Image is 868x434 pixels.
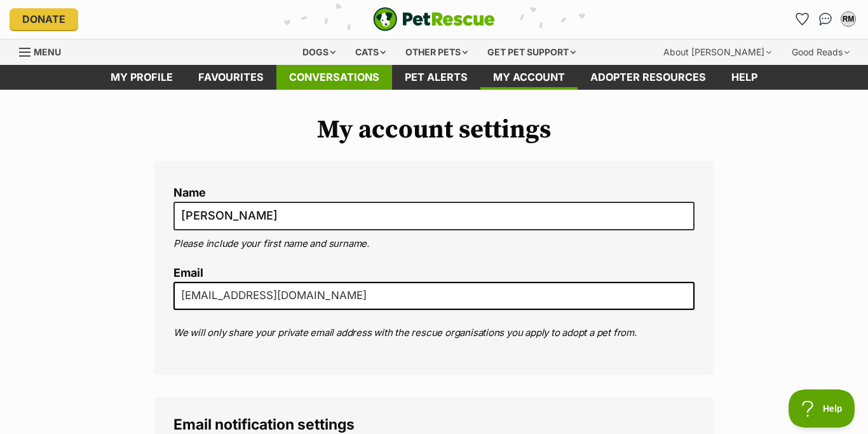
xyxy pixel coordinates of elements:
h1: My account settings [154,115,714,144]
label: Email [173,267,695,280]
p: We will only share your private email address with the rescue organisations you apply to adopt a ... [173,326,695,340]
div: Good Reads [783,39,858,65]
a: Conversations [815,9,836,29]
div: Dogs [294,39,344,65]
a: My account [480,65,578,90]
a: PetRescue [373,7,495,31]
div: Get pet support [478,39,585,65]
a: Menu [19,39,70,62]
iframe: Help Scout Beacon - Open [789,389,855,428]
ul: Account quick links [792,9,858,29]
legend: Email notification settings [173,416,695,433]
img: logo-e224e6f780fb5917bec1dbf3a21bbac754714ae5b6737aabdf751b685950b380.svg [373,7,495,31]
a: conversations [276,65,392,90]
button: My account [838,9,858,29]
div: Cats [346,39,395,65]
span: Menu [34,46,61,57]
a: Favourites [792,9,813,29]
a: Favourites [186,65,276,90]
label: Name [173,186,695,200]
a: Adopter resources [578,65,719,90]
div: Other pets [397,39,477,65]
div: About [PERSON_NAME] [654,39,780,65]
a: Help [719,65,770,90]
a: My profile [98,65,186,90]
a: Pet alerts [392,65,480,90]
img: chat-41dd97257d64d25036548639549fe6c8038ab92f7586957e7f3b1b290dea8141.svg [819,13,832,25]
a: Donate [10,8,78,30]
div: RM [842,13,855,25]
p: Please include your first name and surname. [173,237,695,251]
